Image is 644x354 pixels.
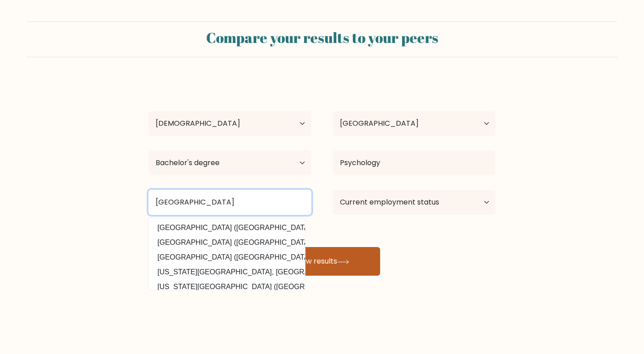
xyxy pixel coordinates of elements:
[151,250,303,264] option: [GEOGRAPHIC_DATA] ([GEOGRAPHIC_DATA])
[151,235,303,250] option: [GEOGRAPHIC_DATA] ([GEOGRAPHIC_DATA])
[333,150,496,175] input: What did you study?
[148,190,311,215] input: Most relevant educational institution
[32,29,612,46] h2: Compare your results to your peers
[151,265,303,279] option: [US_STATE][GEOGRAPHIC_DATA], [GEOGRAPHIC_DATA] ([GEOGRAPHIC_DATA])
[151,280,303,294] option: [US_STATE][GEOGRAPHIC_DATA] ([GEOGRAPHIC_DATA])
[264,247,380,276] button: View results
[151,221,303,235] option: [GEOGRAPHIC_DATA] ([GEOGRAPHIC_DATA])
